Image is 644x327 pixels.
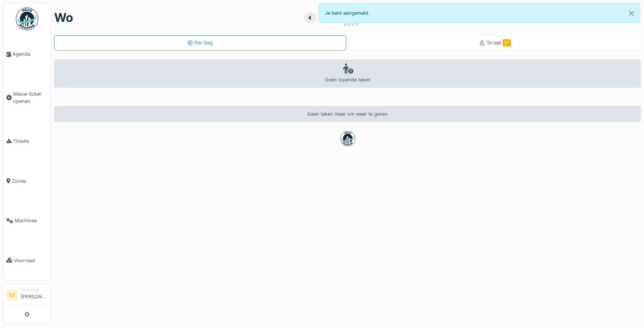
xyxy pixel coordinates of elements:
[13,138,48,145] span: Tickets
[3,34,51,74] a: Agenda
[3,74,51,121] a: Nieuw ticket openen
[623,3,640,23] button: Close
[3,241,51,281] a: Voorraad
[54,11,73,25] h1: wo
[343,19,359,28] div: 2025
[3,201,51,241] a: Machines
[13,90,48,105] span: Nieuw ticket openen
[12,50,48,58] span: Agenda
[21,287,48,303] li: [PERSON_NAME]
[14,257,48,264] span: Voorraad
[16,8,38,30] img: Badge_color-CXgf-gQk.svg
[6,287,48,305] a: SV Technicus[PERSON_NAME]
[12,177,48,185] span: Zones
[3,121,51,161] a: Tickets
[340,131,355,146] img: badge-BVDL4wpA.svg
[21,287,48,293] div: Technicus
[54,106,641,122] div: Geen taken meer om weer te geven
[6,290,18,301] li: SV
[318,3,641,23] div: Je bent aangemeld.
[503,39,511,46] span: 37
[187,39,213,46] div: Per Dag
[54,60,641,88] div: Geen lopende taken
[486,40,511,46] span: Te laat
[15,217,48,224] span: Machines
[3,161,51,201] a: Zones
